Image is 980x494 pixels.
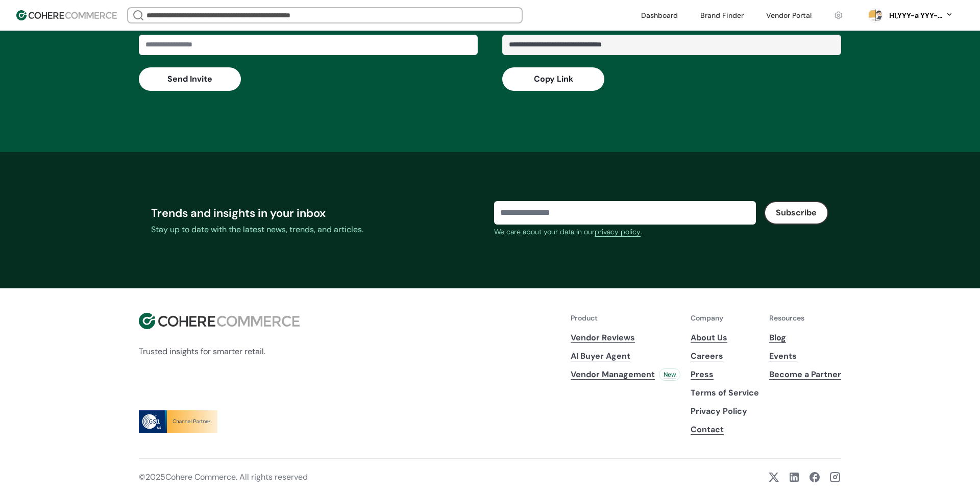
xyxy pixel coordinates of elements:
svg: 0 percent [868,8,883,23]
a: AI Buyer Agent [571,350,680,362]
p: Terms of Service [691,387,759,399]
a: privacy policy [595,227,641,237]
span: . [641,227,642,236]
img: Cohere Logo [16,10,117,20]
a: Contact [691,424,759,436]
p: © 2025 Cohere Commerce. All rights reserved [139,471,308,483]
img: Cohere Logo [139,313,300,329]
button: Copy Link [502,67,604,91]
a: Events [769,350,841,362]
button: Subscribe [764,201,828,225]
a: Press [691,368,759,381]
a: About Us [691,332,759,344]
span: Vendor Management [571,368,655,381]
a: Vendor Reviews [571,332,680,344]
a: Become a Partner [769,368,841,381]
button: Send Invite [139,67,241,91]
p: Resources [769,313,841,324]
p: Product [571,313,680,324]
p: Company [691,313,759,324]
span: We care about your data in our [494,227,595,236]
div: Stay up to date with the latest news, trends, and articles. [151,224,486,236]
p: Privacy Policy [691,405,759,417]
button: Hi,YYY-a YYY-aa [887,10,953,21]
p: Trusted insights for smarter retail. [139,345,300,358]
div: Hi, YYY-a YYY-aa [887,10,943,21]
a: Careers [691,350,759,362]
div: Trends and insights in your inbox [151,205,486,221]
div: New [659,368,680,381]
a: Vendor ManagementNew [571,368,680,381]
a: Blog [769,332,841,344]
